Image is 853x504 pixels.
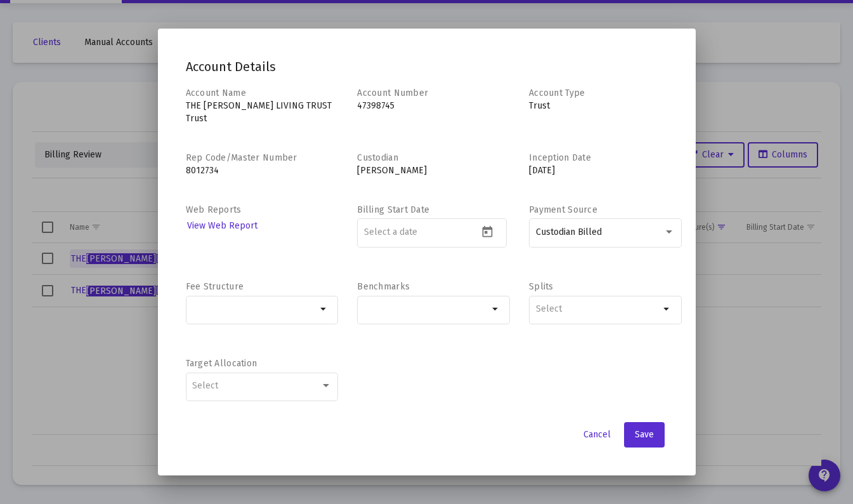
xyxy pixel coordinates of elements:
[529,164,682,177] p: [DATE]
[573,422,621,448] button: Cancel
[660,302,675,317] mat-icon: arrow_drop_down
[635,429,654,440] span: Save
[192,302,316,317] mat-chip-list: Selection
[529,100,682,112] p: Trust
[186,358,257,369] label: Target Allocation
[187,220,257,231] span: View Web Report
[529,204,597,215] label: Payment Source
[529,152,591,163] label: Inception Date
[186,152,297,163] label: Rep Code/Master Number
[529,281,554,292] label: Splits
[364,302,488,317] mat-chip-list: Selection
[186,100,339,125] p: THE [PERSON_NAME] LIVING TRUST Trust
[583,429,611,440] span: Cancel
[186,56,668,77] h2: Account Details
[488,302,504,317] mat-icon: arrow_drop_down
[624,422,665,448] button: Save
[536,227,602,237] span: Custodian Billed
[316,302,332,317] mat-icon: arrow_drop_down
[364,227,478,237] input: Select a date
[357,152,398,163] label: Custodian
[192,380,218,391] span: Select
[186,204,242,215] label: Web Reports
[357,88,428,98] label: Account Number
[536,302,660,317] mat-chip-list: Selection
[357,204,429,215] label: Billing Start Date
[186,88,246,98] label: Account Name
[357,164,510,177] p: [PERSON_NAME]
[478,222,497,241] button: Open calendar
[529,88,585,98] label: Account Type
[536,304,660,314] input: Select
[357,100,510,112] p: 47398745
[186,164,339,177] p: 8012734
[186,216,259,235] a: View Web Report
[357,281,410,292] label: Benchmarks
[186,281,244,292] label: Fee Structure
